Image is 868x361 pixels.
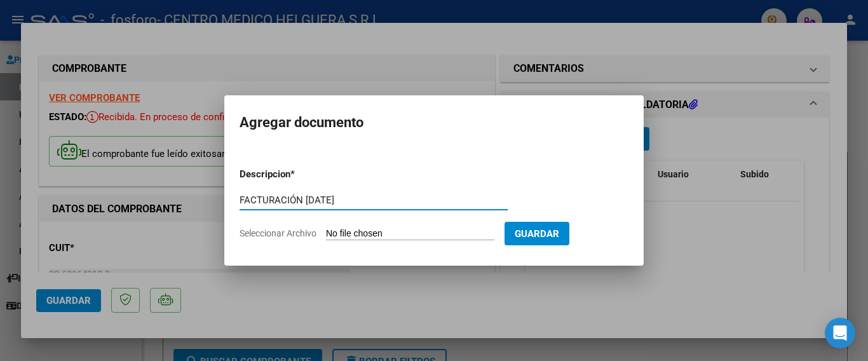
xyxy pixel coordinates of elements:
[515,228,559,240] span: Guardar
[240,167,356,182] p: Descripcion
[505,222,569,245] button: Guardar
[825,318,855,348] div: Open Intercom Messenger
[240,228,316,238] span: Seleccionar Archivo
[240,111,628,135] h2: Agregar documento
